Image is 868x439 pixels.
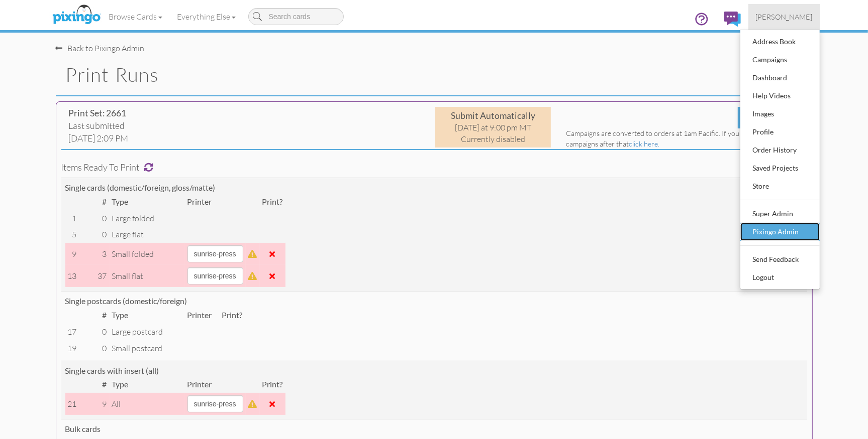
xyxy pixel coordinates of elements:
[110,194,185,210] td: Type
[740,141,820,159] a: Order History
[738,107,799,128] div: Submit now
[740,159,820,177] a: Saved Projects
[170,4,243,29] a: Everything Else
[750,270,810,285] div: Logout
[220,307,245,324] td: Print?
[65,423,803,435] div: Bulk cards
[110,265,185,287] td: small flat
[750,161,810,176] div: Saved Projects
[69,132,303,144] div: [DATE] 2:09 PM
[750,142,810,158] div: Order History
[65,324,79,340] td: 17
[79,243,110,265] td: 3
[750,179,810,194] div: Store
[65,210,79,227] td: 1
[79,393,110,415] td: 9
[79,226,110,243] td: 0
[740,33,820,51] a: Address Book
[750,106,810,121] div: Images
[61,163,807,173] h4: Items ready to print
[65,340,79,357] td: 19
[110,324,185,340] td: large postcard
[65,365,803,377] div: Single cards with insert (all)
[185,376,246,393] td: Printer
[50,3,103,28] img: pixingo logo
[566,128,800,149] div: Campaigns are converted to orders at 1am Pacific. If you need to run campaigns after that
[248,8,344,25] input: Search cards
[65,182,803,194] div: Single cards (domestic/foreign, gloss/matte)
[740,69,820,87] a: Dashboard
[740,123,820,141] a: Profile
[750,34,810,49] div: Address Book
[65,296,803,307] div: Single postcards (domestic/foreign)
[79,340,110,357] td: 0
[724,12,741,27] img: comments.svg
[750,52,810,67] div: Campaigns
[65,226,79,243] td: 5
[110,243,185,265] td: small folded
[756,13,813,21] span: [PERSON_NAME]
[750,224,810,239] div: Pixingo Admin
[110,307,185,324] td: Type
[438,109,548,122] div: Submit Automatically
[740,105,820,123] a: Images
[79,210,110,227] td: 0
[750,88,810,103] div: Help Videos
[629,139,659,148] a: click here.
[740,223,820,241] a: Pixingo Admin
[438,133,548,145] div: Currently disabled
[79,194,110,210] td: #
[110,376,185,393] td: Type
[185,307,215,324] td: Printer
[740,87,820,105] a: Help Videos
[69,119,303,132] div: Last submitted
[79,324,110,340] td: 0
[750,124,810,139] div: Profile
[110,340,185,357] td: small postcard
[65,243,79,265] td: 9
[79,265,110,287] td: 37
[65,393,79,415] td: 21
[79,307,110,324] td: #
[740,51,820,69] a: Campaigns
[740,177,820,195] a: Store
[750,70,810,85] div: Dashboard
[260,194,285,210] td: Print?
[750,206,810,221] div: Super Admin
[110,393,185,415] td: All
[56,33,813,54] nav-back: Pixingo Admin
[185,194,246,210] td: Printer
[79,376,110,393] td: #
[260,376,285,393] td: Print?
[66,64,813,85] h1: Print Runs
[65,265,79,287] td: 13
[438,122,548,133] div: [DATE] at 9:00 pm MT
[69,107,303,119] div: Print Set: 2661
[750,252,810,267] div: Send Feedback
[740,268,820,286] a: Logout
[56,43,145,54] div: Back to Pixingo Admin
[748,4,820,30] a: [PERSON_NAME]
[740,250,820,268] a: Send Feedback
[110,226,185,243] td: large flat
[740,205,820,223] a: Super Admin
[110,210,185,227] td: large folded
[102,4,170,29] a: Browse Cards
